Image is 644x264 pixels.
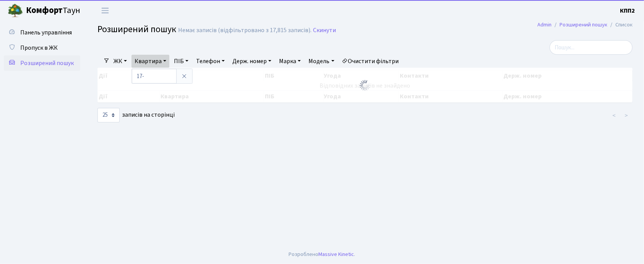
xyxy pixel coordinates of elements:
img: logo.png [8,3,23,18]
div: Розроблено . [289,250,355,259]
span: Пропуск в ЖК [20,44,58,52]
a: Admin [537,21,552,29]
span: Розширений пошук [97,23,176,36]
a: Марка [276,55,304,68]
span: Розширений пошук [20,59,74,67]
li: Список [607,21,633,29]
a: ПІБ [171,55,191,68]
a: ЖК [110,55,130,68]
select: записів на сторінці [97,108,120,122]
span: Панель управління [20,28,72,37]
b: КПП2 [620,7,635,15]
b: Комфорт [26,4,63,16]
a: Скинути [313,27,336,34]
span: Таун [26,4,80,17]
img: Обробка... [359,79,371,91]
a: Панель управління [4,25,80,40]
input: Пошук... [550,40,633,55]
nav: breadcrumb [526,17,644,33]
a: Держ. номер [229,55,274,68]
a: Розширений пошук [4,55,80,71]
a: КПП2 [620,6,635,15]
a: Пропуск в ЖК [4,40,80,55]
a: Телефон [193,55,228,68]
a: Очистити фільтри [339,55,402,68]
a: Massive Kinetic [319,250,354,258]
button: Переключити навігацію [96,4,115,17]
a: Розширений пошук [560,21,607,29]
label: записів на сторінці [97,108,175,122]
a: Квартира [131,55,169,68]
div: Немає записів (відфільтровано з 17,815 записів). [178,27,311,34]
a: Модель [305,55,337,68]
